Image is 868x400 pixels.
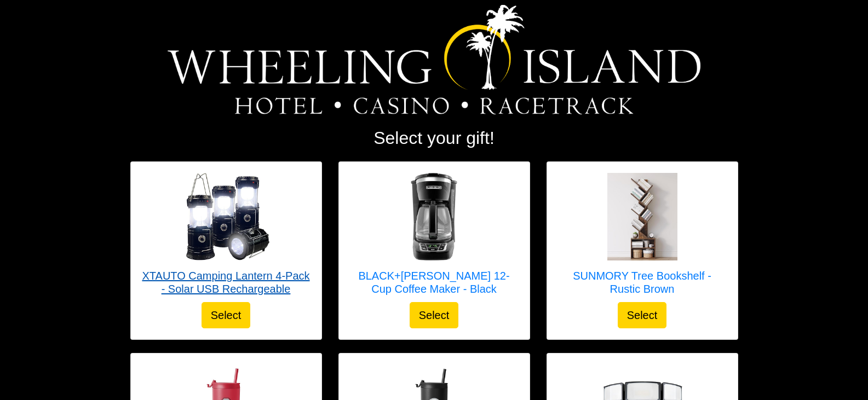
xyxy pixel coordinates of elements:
[558,173,727,302] a: SUNMORY Tree Bookshelf - Rustic Brown SUNMORY Tree Bookshelf - Rustic Brown
[168,5,700,114] img: Logo
[202,302,251,328] button: Select
[390,173,478,260] img: BLACK+DECKER 12-Cup Coffee Maker - Black
[130,127,738,148] h2: Select your gift!
[410,302,459,328] button: Select
[142,173,311,302] a: XTAUTO Camping Lantern 4-Pack - Solar USB Rechargeable XTAUTO Camping Lantern 4-Pack - Solar USB ...
[350,173,519,302] a: BLACK+DECKER 12-Cup Coffee Maker - Black BLACK+[PERSON_NAME] 12-Cup Coffee Maker - Black
[558,269,727,295] h5: SUNMORY Tree Bookshelf - Rustic Brown
[599,173,686,260] img: SUNMORY Tree Bookshelf - Rustic Brown
[142,269,311,295] h5: XTAUTO Camping Lantern 4-Pack - Solar USB Rechargeable
[618,302,667,328] button: Select
[350,269,519,295] h5: BLACK+[PERSON_NAME] 12-Cup Coffee Maker - Black
[182,173,270,260] img: XTAUTO Camping Lantern 4-Pack - Solar USB Rechargeable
